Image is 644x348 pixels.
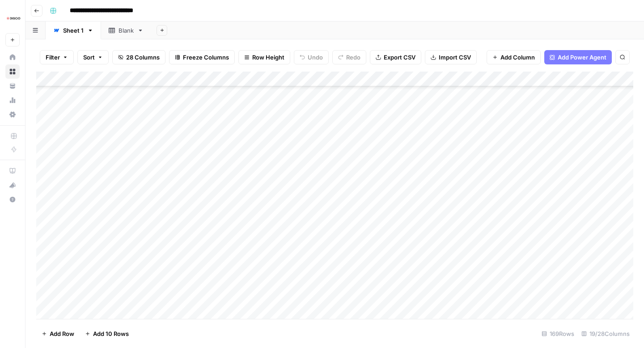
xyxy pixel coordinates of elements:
[112,50,165,64] button: 28 Columns
[46,53,60,62] span: Filter
[308,53,323,62] span: Undo
[183,53,229,62] span: Freeze Columns
[80,327,134,341] button: Add 10 Rows
[5,178,20,192] button: What's new?
[346,53,360,62] span: Redo
[544,50,612,64] button: Add Power Agent
[487,50,541,64] button: Add Column
[101,21,151,39] a: Blank
[5,10,21,26] img: Disco Logo
[252,53,284,62] span: Row Height
[332,50,366,64] button: Redo
[538,327,578,341] div: 169 Rows
[370,50,421,64] button: Export CSV
[36,327,80,341] button: Add Row
[294,50,329,64] button: Undo
[439,53,471,62] span: Import CSV
[5,7,20,30] button: Workspace: Disco
[126,53,160,62] span: 28 Columns
[77,50,109,64] button: Sort
[558,53,606,62] span: Add Power Agent
[46,21,101,39] a: Sheet 1
[6,178,19,192] div: What's new?
[578,327,633,341] div: 19/28 Columns
[169,50,235,64] button: Freeze Columns
[425,50,477,64] button: Import CSV
[5,64,20,79] a: Browse
[63,26,84,35] div: Sheet 1
[5,50,20,64] a: Home
[500,53,535,62] span: Add Column
[40,50,74,64] button: Filter
[238,50,290,64] button: Row Height
[83,53,95,62] span: Sort
[93,329,129,338] span: Add 10 Rows
[5,107,20,122] a: Settings
[50,329,74,338] span: Add Row
[5,192,20,207] button: Help + Support
[119,26,134,35] div: Blank
[5,93,20,107] a: Usage
[384,53,415,62] span: Export CSV
[5,164,20,178] a: AirOps Academy
[5,79,20,93] a: Your Data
